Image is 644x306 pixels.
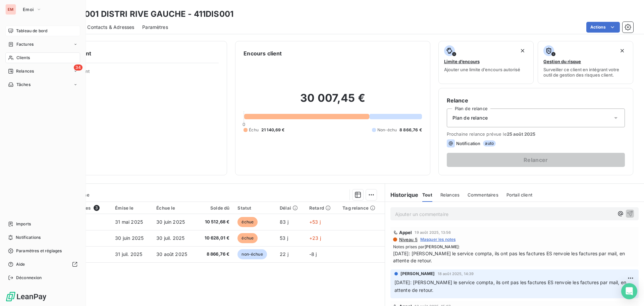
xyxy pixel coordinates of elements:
[399,230,412,235] span: Appel
[5,79,80,90] a: Tâches
[41,49,219,57] h6: Informations client
[200,235,229,242] span: 10 628,01 €
[280,251,288,257] span: 22 j
[394,279,628,293] span: [DATE]: [PERSON_NAME] le service compta, ils ont pas les factures ES renvoie les factures par mai...
[538,41,633,84] button: Gestion du risqueSurveiller ce client en intégrant votre outil de gestion des risques client.
[5,52,80,63] a: Clients
[16,41,34,47] span: Factures
[74,64,83,71] span: 34
[447,131,625,137] span: Prochaine relance prévue le
[309,235,321,241] span: +23 j
[422,192,432,198] span: Tout
[452,115,488,121] span: Plan de relance
[438,272,474,276] span: 18 août 2025, 14:39
[393,250,636,264] span: [DATE]: [PERSON_NAME] le service compta, ils ont pas les factures ES renvoie les factures par mai...
[16,261,25,267] span: Aide
[156,219,185,225] span: 30 juin 2025
[393,244,636,250] span: Notes prises par :
[261,127,285,133] span: 21 140,69 €
[483,140,496,146] span: auto
[456,141,481,146] span: Notification
[468,192,498,198] span: Commentaires
[420,236,456,243] span: Masquer les notes
[5,26,80,36] a: Tableau de bord
[237,205,272,211] div: Statut
[200,205,229,211] div: Solde dû
[156,235,184,241] span: 30 juil. 2025
[16,68,34,74] span: Relances
[115,251,142,257] span: 31 juil. 2025
[444,59,480,64] span: Limite d’encours
[5,291,47,302] img: Logo LeanPay
[438,41,534,84] button: Limite d’encoursAjouter une limite d’encours autorisé
[280,219,288,225] span: 83 j
[5,4,16,15] div: EM
[237,233,258,243] span: échue
[280,235,288,241] span: 53 j
[16,234,41,241] span: Notifications
[16,248,62,254] span: Paramètres et réglages
[385,191,419,199] h6: Historique
[59,8,233,20] h3: 411DIS001 DISTRI RIVE GAUCHE - 411DIS001
[342,205,380,211] div: Tag relance
[5,246,80,256] a: Paramètres et réglages
[543,67,628,78] span: Surveiller ce client en intégrant votre outil de gestion des risques client.
[142,24,168,31] span: Paramètres
[506,192,532,198] span: Portail client
[377,127,397,133] span: Non-échu
[447,153,625,167] button: Relancer
[23,7,34,12] span: Emoi
[440,192,460,198] span: Relances
[243,122,245,127] span: 0
[237,217,258,227] span: échue
[16,82,31,88] span: Tâches
[415,230,451,234] span: 19 août 2025, 13:56
[586,22,620,33] button: Actions
[309,205,334,211] div: Retard
[16,221,31,227] span: Imports
[237,249,267,259] span: non-échue
[5,66,80,77] a: 34Relances
[425,244,459,249] span: [PERSON_NAME]
[507,131,536,137] span: 25 août 2025
[115,235,144,241] span: 30 juin 2025
[244,91,422,112] h2: 30 007,45 €
[94,205,100,211] span: 3
[5,219,80,229] a: Imports
[87,24,134,31] span: Contacts & Adresses
[543,59,581,64] span: Gestion du risque
[115,205,148,211] div: Émise le
[115,219,143,225] span: 31 mai 2025
[309,219,321,225] span: +53 j
[156,205,192,211] div: Échue le
[54,69,219,78] span: Propriétés Client
[280,205,301,211] div: Délai
[244,49,282,57] h6: Encours client
[5,39,80,50] a: Factures
[16,28,47,34] span: Tableau de bord
[621,283,637,299] div: Open Intercom Messenger
[249,127,259,133] span: Échu
[16,55,30,61] span: Clients
[447,96,625,104] h6: Relance
[444,67,520,72] span: Ajouter une limite d’encours autorisé
[400,271,435,277] span: [PERSON_NAME]
[200,219,229,225] span: 10 512,68 €
[399,127,422,133] span: 8 866,76 €
[309,251,317,257] span: -8 j
[398,237,418,242] span: Niveau 5
[156,251,187,257] span: 30 août 2025
[200,251,229,258] span: 8 866,76 €
[5,259,80,270] a: Aide
[16,275,42,281] span: Déconnexion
